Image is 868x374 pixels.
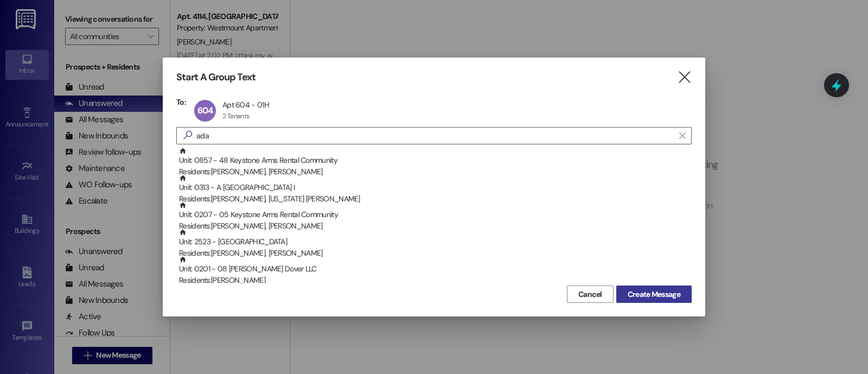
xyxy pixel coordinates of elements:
[179,193,692,205] div: Residents: [PERSON_NAME], [US_STATE] [PERSON_NAME]
[179,248,692,259] div: Residents: [PERSON_NAME], [PERSON_NAME]
[176,174,692,201] div: Unit: 0313 - A [GEOGRAPHIC_DATA] IResidents:[PERSON_NAME], [US_STATE] [PERSON_NAME]
[176,229,692,256] div: Unit: 2523 - [GEOGRAPHIC_DATA]Residents:[PERSON_NAME], [PERSON_NAME]
[567,286,614,303] button: Cancel
[628,289,680,300] span: Create Message
[176,71,256,84] h3: Start A Group Text
[674,128,691,144] button: Clear text
[196,128,674,143] input: Search for any contact or apartment
[222,100,269,110] div: Apt 604 - 01H
[179,147,692,178] div: Unit: 0857 - 48 Keystone Arms Rental Community
[179,229,692,259] div: Unit: 2523 - [GEOGRAPHIC_DATA]
[677,72,692,83] i: 
[616,286,692,303] button: Create Message
[176,147,692,174] div: Unit: 0857 - 48 Keystone Arms Rental CommunityResidents:[PERSON_NAME], [PERSON_NAME]
[179,166,692,178] div: Residents: [PERSON_NAME], [PERSON_NAME]
[679,131,685,140] i: 
[179,220,692,232] div: Residents: [PERSON_NAME], [PERSON_NAME]
[179,201,692,232] div: Unit: 0207 - 05 Keystone Arms Rental Community
[179,174,692,205] div: Unit: 0313 - A [GEOGRAPHIC_DATA] I
[179,275,692,286] div: Residents: [PERSON_NAME]
[222,112,250,121] div: 2 Tenants
[179,256,692,287] div: Unit: 0201 - 08 [PERSON_NAME] Dover LLC
[578,289,602,300] span: Cancel
[176,201,692,229] div: Unit: 0207 - 05 Keystone Arms Rental CommunityResidents:[PERSON_NAME], [PERSON_NAME]
[176,97,186,107] h3: To:
[176,256,692,283] div: Unit: 0201 - 08 [PERSON_NAME] Dover LLCResidents:[PERSON_NAME]
[179,130,196,141] i: 
[197,105,213,116] span: 604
